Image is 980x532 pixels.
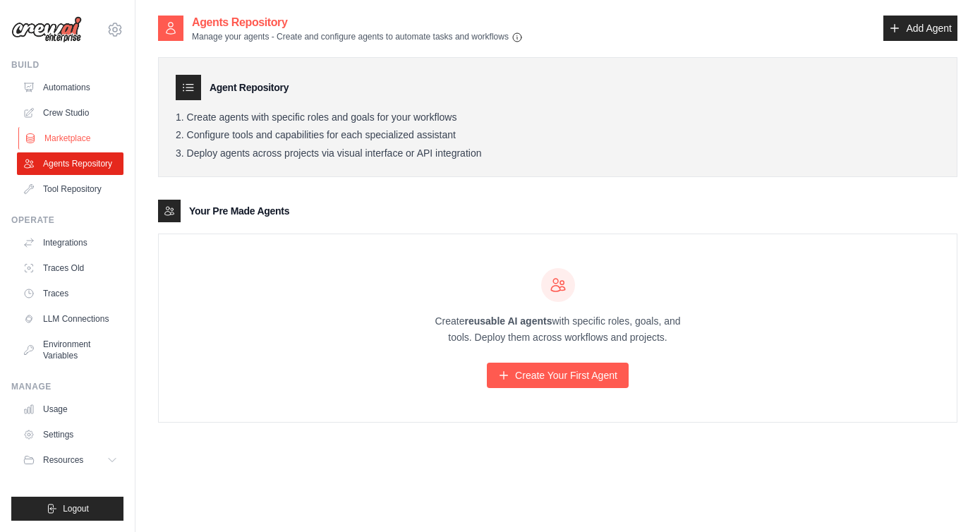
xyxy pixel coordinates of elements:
p: Create with specific roles, goals, and tools. Deploy them across workflows and projects. [423,313,694,346]
p: Manage your agents - Create and configure agents to automate tasks and workflows [192,31,523,43]
button: Logout [11,497,123,521]
span: Resources [43,454,83,466]
li: Configure tools and capabilities for each specialized assistant [176,129,940,142]
a: LLM Connections [17,308,123,330]
h3: Agent Repository [210,80,289,95]
a: Tool Repository [17,178,123,200]
button: Resources [17,449,123,471]
a: Crew Studio [17,102,123,124]
a: Settings [17,423,123,446]
a: Create Your First Agent [487,363,629,388]
a: Marketplace [18,127,125,150]
strong: reusable AI agents [464,315,552,327]
h3: Your Pre Made Agents [189,204,289,218]
a: Integrations [17,231,123,254]
a: Usage [17,398,123,421]
img: Logo [11,16,82,43]
a: Agents Repository [17,152,123,175]
a: Traces Old [17,257,123,279]
div: Build [11,59,123,71]
li: Create agents with specific roles and goals for your workflows [176,111,940,124]
span: Logout [63,503,89,514]
a: Environment Variables [17,333,123,367]
h2: Agents Repository [192,14,523,31]
li: Deploy agents across projects via visual interface or API integration [176,147,940,160]
a: Automations [17,76,123,99]
div: Manage [11,381,123,392]
div: Operate [11,214,123,226]
a: Traces [17,282,123,305]
a: Add Agent [883,16,957,41]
